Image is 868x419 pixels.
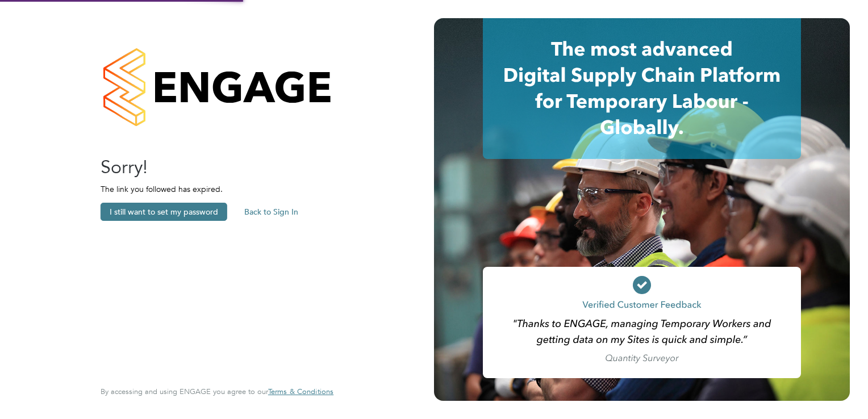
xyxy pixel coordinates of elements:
[101,387,333,396] span: By accessing and using ENGAGE you agree to our
[268,387,333,396] a: Terms & Conditions
[101,184,322,194] p: The link you followed has expired.
[235,203,307,221] button: Back to Sign In
[101,156,322,179] h2: Sorry!
[268,387,333,396] span: Terms & Conditions
[101,203,227,221] button: I still want to set my password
